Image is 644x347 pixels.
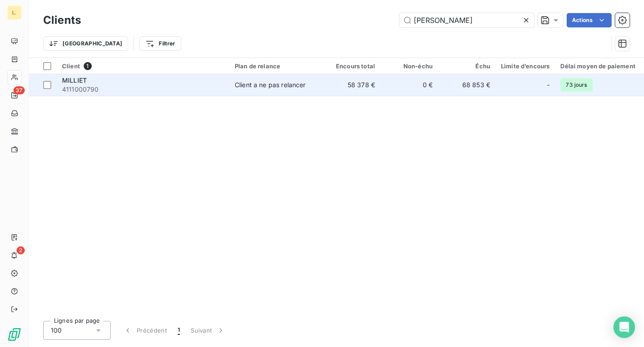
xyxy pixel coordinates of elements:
span: Client [62,62,80,70]
div: Non-échu [386,62,433,70]
span: 100 [51,326,62,335]
button: Précédent [118,321,172,340]
span: 1 [84,62,92,70]
div: Client a ne pas relancer [235,80,306,89]
h3: Clients [43,12,81,28]
td: 58 378 € [323,74,380,96]
button: 1 [172,321,185,340]
td: 0 € [380,74,438,96]
span: 2 [17,246,25,254]
div: Encours total [328,62,375,70]
button: Actions [567,13,612,27]
span: MILLIET [62,76,87,84]
input: Rechercher [399,13,534,27]
span: 37 [13,86,25,94]
div: Échu [443,62,490,70]
span: - [547,80,550,89]
div: Plan de relance [235,62,318,70]
td: 68 853 € [438,74,496,96]
span: 73 jours [560,78,592,92]
button: Suivant [185,321,231,340]
div: Open Intercom Messenger [613,316,635,338]
button: Filtrer [139,36,181,51]
span: 4111000790 [62,85,224,94]
div: Limite d’encours [501,62,550,70]
button: [GEOGRAPHIC_DATA] [43,36,128,51]
img: Logo LeanPay [7,327,22,342]
div: L. [7,5,22,20]
span: 1 [178,326,180,335]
